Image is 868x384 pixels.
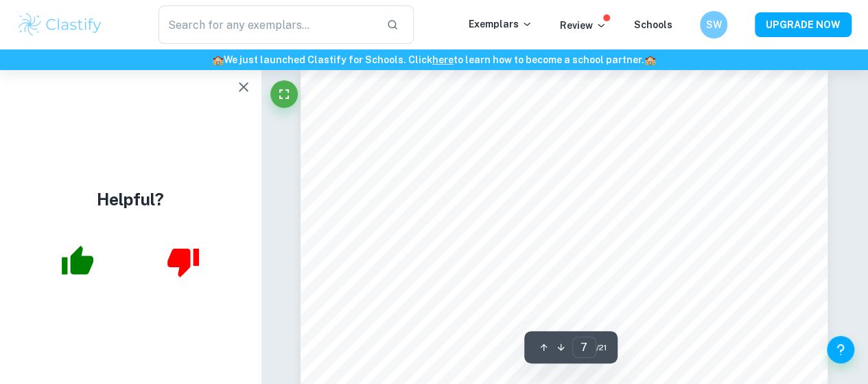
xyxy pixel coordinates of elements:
button: Help and Feedback [827,336,854,363]
span: 🏫 [644,54,656,65]
button: SW [700,11,727,38]
img: Clastify logo [16,11,104,38]
h6: SW [706,17,722,32]
span: / 21 [596,341,607,354]
button: UPGRADE NOW [755,12,852,37]
a: Schools [634,19,672,30]
span: 🏫 [212,54,224,65]
input: Search for any exemplars... [159,5,375,44]
p: Exemplars [469,16,532,32]
button: Fullscreen [270,80,298,108]
h4: Helpful? [97,187,164,212]
p: Review [560,18,607,33]
a: here [432,54,454,65]
h6: We just launched Clastify for Schools. Click to learn how to become a school partner. [3,52,865,67]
